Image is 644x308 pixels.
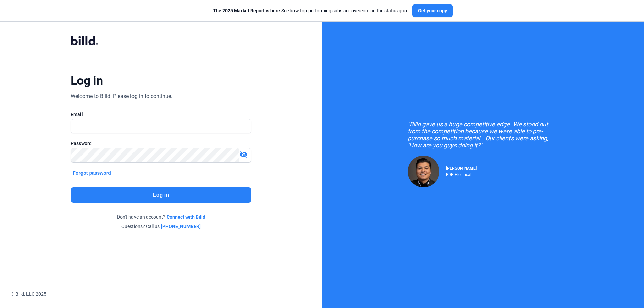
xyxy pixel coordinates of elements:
div: Password [71,140,251,147]
mat-icon: visibility_off [239,150,248,159]
div: "Billd gave us a huge competitive edge. We stood out from the competition because we were able to... [408,121,558,149]
div: Welcome to Billd! Please log in to continue. [71,92,172,100]
div: RDP Electrical [446,171,477,177]
a: Connect with Billd [167,213,205,220]
div: Email [71,111,251,118]
span: The 2025 Market Report is here: [213,8,281,13]
div: Questions? Call us [71,223,251,230]
div: See how top-performing subs are overcoming the status quo. [213,7,408,14]
span: [PERSON_NAME] [446,166,477,171]
img: Raul Pacheco [408,156,439,187]
button: Log in [71,187,251,203]
button: Forgot password [71,169,113,177]
div: Don't have an account? [71,213,251,220]
a: [PHONE_NUMBER] [161,223,201,230]
button: Get your copy [412,4,453,17]
div: Log in [71,73,103,88]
